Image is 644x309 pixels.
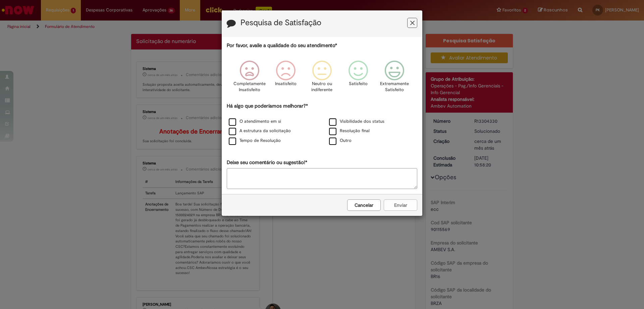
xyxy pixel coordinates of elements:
[310,81,334,93] p: Neutro ou indiferente
[305,55,339,102] div: Neutro ou indiferente
[240,18,321,27] label: Pesquisa de Satisfação
[227,42,337,49] label: Por favor, avalie a qualidade do seu atendimento*
[380,81,409,93] p: Extremamente Satisfeito
[229,138,281,144] label: Tempo de Resolução
[377,55,412,102] div: Extremamente Satisfeito
[232,55,266,102] div: Completamente Insatisfeito
[229,128,291,134] label: A estrutura da solicitação
[341,55,375,102] div: Satisfeito
[329,138,352,144] label: Outro
[347,199,381,211] button: Cancelar
[227,103,417,146] div: Há algo que poderíamos melhorar?*
[269,55,303,102] div: Insatisfeito
[233,81,266,93] p: Completamente Insatisfeito
[275,81,297,87] p: Insatisfeito
[329,118,384,125] label: Visibilidade dos status
[227,159,307,166] label: Deixe seu comentário ou sugestão!*
[349,81,368,87] p: Satisfeito
[329,128,370,134] label: Resolução final
[229,118,281,125] label: O atendimento em si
